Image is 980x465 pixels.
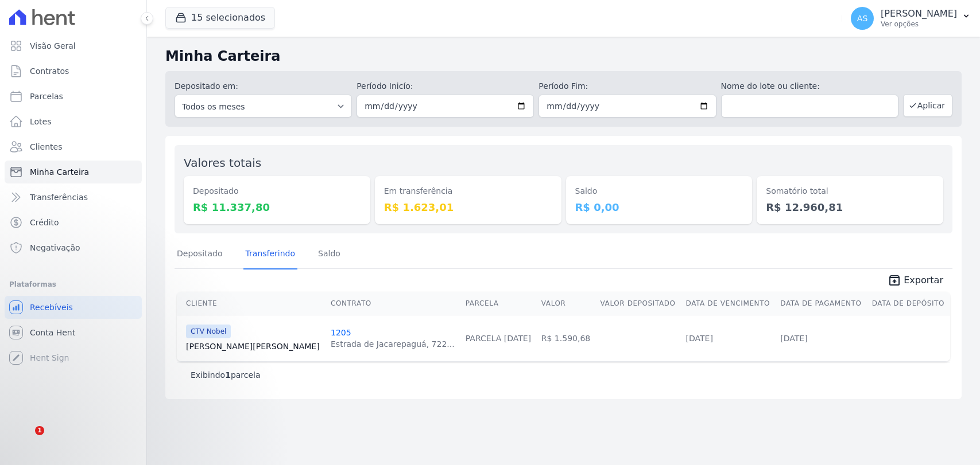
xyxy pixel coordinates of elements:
[842,2,980,34] button: AS [PERSON_NAME] Ver opções
[575,185,743,197] dt: Saldo
[881,8,957,19] p: [PERSON_NAME]
[888,273,901,287] i: unarchive
[766,200,934,215] dd: R$ 12.960,81
[30,65,69,77] span: Contratos
[326,292,461,315] th: Contrato
[5,110,142,133] a: Lotes
[537,315,596,361] td: R$ 1.590,68
[30,217,59,228] span: Crédito
[686,334,713,343] a: [DATE]
[30,327,75,338] span: Conta Hent
[186,325,231,338] span: CTV Nobel
[331,338,455,350] div: Estrada de Jacarepaguá, 722...
[357,80,534,92] label: Período Inicío:
[165,46,962,67] h2: Minha Carteira
[193,185,361,197] dt: Depositado
[780,334,807,343] a: [DATE]
[30,302,73,313] span: Recebíveis
[384,200,552,215] dd: R$ 1.623,01
[461,292,537,315] th: Parcela
[11,426,39,454] iframe: Intercom live chat
[193,200,361,215] dd: R$ 11.337,80
[776,292,867,315] th: Data de Pagamento
[766,185,934,197] dt: Somatório total
[466,334,531,343] a: PARCELA [DATE]
[537,292,596,315] th: Valor
[243,240,298,269] a: Transferindo
[5,296,142,319] a: Recebíveis
[184,156,261,170] label: Valores totais
[316,240,343,269] a: Saldo
[5,34,142,57] a: Visão Geral
[5,161,142,183] a: Minha Carteira
[30,91,63,102] span: Parcelas
[5,211,142,234] a: Crédito
[867,292,950,315] th: Data de Depósito
[175,240,225,269] a: Depositado
[878,273,952,290] a: unarchive Exportar
[681,292,776,315] th: Data de Vencimento
[5,85,142,108] a: Parcelas
[331,328,351,337] a: 1205
[904,273,943,287] span: Exportar
[5,186,142,209] a: Transferências
[5,236,142,259] a: Negativação
[9,354,238,434] iframe: Intercom notifications mensagem
[177,292,326,315] th: Cliente
[384,185,552,197] dt: Em transferência
[539,80,716,92] label: Período Fim:
[165,7,275,29] button: 15 selecionados
[30,141,62,153] span: Clientes
[5,60,142,83] a: Contratos
[30,166,89,178] span: Minha Carteira
[5,321,142,344] a: Conta Hent
[881,19,957,29] p: Ver opções
[857,14,867,22] span: AS
[30,242,80,253] span: Negativação
[30,116,52,127] span: Lotes
[903,94,952,117] button: Aplicar
[30,40,76,52] span: Visão Geral
[186,341,321,352] a: [PERSON_NAME][PERSON_NAME]
[9,278,137,291] div: Plataformas
[30,192,88,203] span: Transferências
[35,426,44,435] span: 1
[575,200,743,215] dd: R$ 0,00
[596,292,681,315] th: Valor Depositado
[5,135,142,158] a: Clientes
[721,80,898,92] label: Nome do lote ou cliente:
[175,81,238,91] label: Depositado em:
